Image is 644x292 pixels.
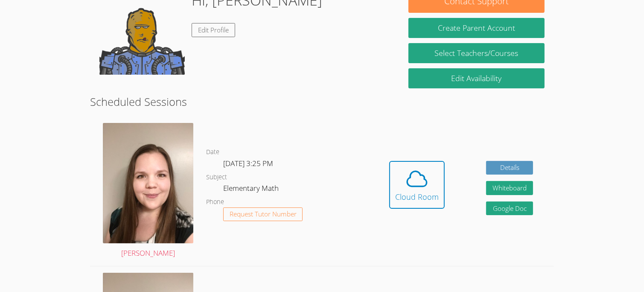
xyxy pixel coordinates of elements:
a: Google Doc [486,201,533,216]
dt: Date [206,147,219,158]
button: Request Tutor Number [223,207,303,222]
h2: Scheduled Sessions [90,93,554,110]
dt: Phone [206,197,224,207]
a: [PERSON_NAME] [103,123,193,260]
button: Cloud Room [389,161,445,209]
dd: Elementary Math [223,182,280,197]
span: [DATE] 3:25 PM [223,158,273,168]
span: Request Tutor Number [230,211,297,217]
button: Whiteboard [486,181,533,195]
a: Edit Availability [408,68,545,88]
dt: Subject [206,172,227,183]
img: avatar.png [103,123,193,243]
div: Cloud Room [395,191,439,203]
a: Edit Profile [192,23,235,37]
a: Details [486,161,533,175]
a: Select Teachers/Courses [408,43,545,63]
button: Create Parent Account [408,18,545,38]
